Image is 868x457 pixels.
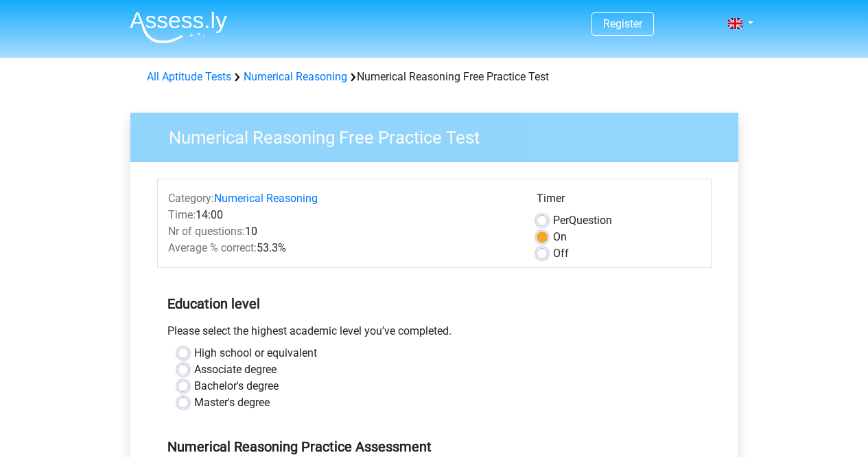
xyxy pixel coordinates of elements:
[158,207,526,223] div: 14:00
[168,225,245,238] span: Nr of questions:
[141,69,727,85] div: Numerical Reasoning Free Practice Test
[603,17,642,30] a: Register
[194,394,270,411] label: Master's degree
[553,212,612,229] label: Question
[167,438,701,455] h5: Numerical Reasoning Practice Assessment
[553,229,567,245] label: On
[147,70,231,83] a: All Aptitude Tests
[158,240,526,256] div: 53.3%
[214,192,318,205] a: Numerical Reasoning
[130,11,227,43] img: Assessly
[537,190,701,212] div: Timer
[157,323,712,345] div: Please select the highest academic level you’ve completed.
[168,208,196,221] span: Time:
[553,214,569,227] span: Per
[167,290,701,317] h5: Education level
[168,241,257,254] span: Average % correct:
[553,245,569,262] label: Off
[194,378,279,394] label: Bachelor's degree
[168,192,214,205] span: Category:
[158,223,526,240] div: 10
[194,345,317,361] label: High school or equivalent
[244,70,347,83] a: Numerical Reasoning
[194,361,277,378] label: Associate degree
[152,122,728,148] h3: Numerical Reasoning Free Practice Test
